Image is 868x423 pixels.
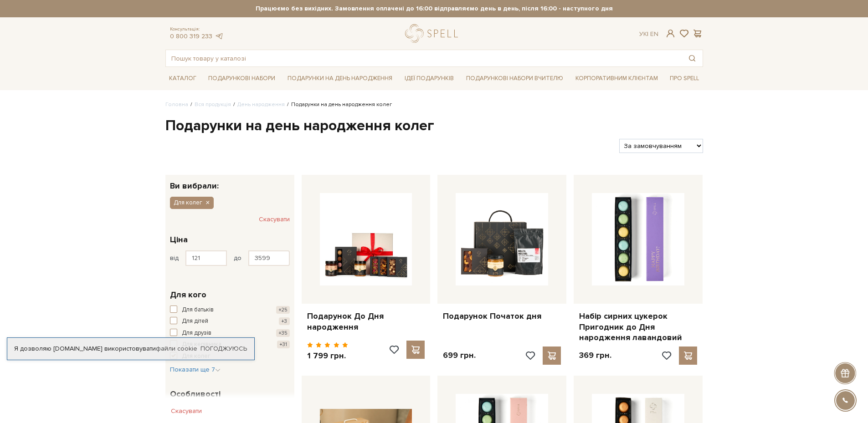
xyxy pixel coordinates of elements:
a: Вся продукція [195,101,231,108]
button: Для дітей +3 [170,317,290,326]
a: Ідеї подарунків [401,71,457,86]
span: Для колег [174,199,202,207]
span: +25 [276,306,290,314]
div: Ви вибрали: [165,175,294,190]
a: Про Spell [666,71,703,86]
span: Для друзів [182,329,211,338]
span: Особливості [170,388,221,400]
a: Подарункові набори Вчителю [462,71,567,86]
span: від [170,254,179,262]
input: Ціна [248,250,290,266]
input: Ціна [185,250,227,266]
div: Ук [639,30,658,38]
span: +31 [277,341,290,348]
button: Для друзів +35 [170,329,290,338]
a: Погоджуюсь [200,345,247,353]
a: Корпоративним клієнтам [572,71,662,86]
span: Ціна [170,234,188,246]
h1: Подарунки на день народження колег [165,117,703,136]
input: Пошук товару у каталозі [166,50,682,66]
strong: Працюємо без вихідних. Замовлення оплачені до 16:00 відправляємо день в день, після 16:00 - насту... [165,5,703,13]
div: Я дозволяю [DOMAIN_NAME] використовувати [7,345,254,353]
a: Подарунки на День народження [284,71,396,86]
a: файли cookie [156,345,197,352]
span: до [234,254,241,262]
a: Головна [165,101,188,108]
span: Консультація: [170,26,224,32]
a: Подарунок Початок дня [443,311,561,321]
button: Для батьків +25 [170,306,290,315]
a: 0 800 319 233 [170,32,212,40]
a: En [650,30,658,38]
span: | [647,30,648,38]
button: Скасувати [165,404,207,418]
span: +3 [279,317,290,325]
li: Подарунки на день народження колег [285,101,392,109]
span: Для кого [170,289,206,301]
button: Скасувати [259,212,290,227]
a: Подарункові набори [205,71,279,86]
span: Для батьків [182,306,214,315]
span: Для дітей [182,317,208,326]
button: Для колег [170,197,214,209]
p: 369 грн. [579,350,611,361]
button: Пошук товару у каталозі [682,50,703,66]
a: Подарунок До Дня народження [307,311,425,332]
a: День народження [237,101,285,108]
p: 1 799 грн. [307,351,349,361]
button: Показати ще 7 [170,365,221,374]
a: logo [405,24,462,43]
a: telegram [215,32,224,40]
span: Показати ще 7 [170,366,221,373]
p: 699 грн. [443,350,476,361]
a: Набір сирних цукерок Пригодник до Дня народження лавандовий [579,311,697,343]
a: Каталог [165,71,200,86]
span: +35 [276,329,290,337]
